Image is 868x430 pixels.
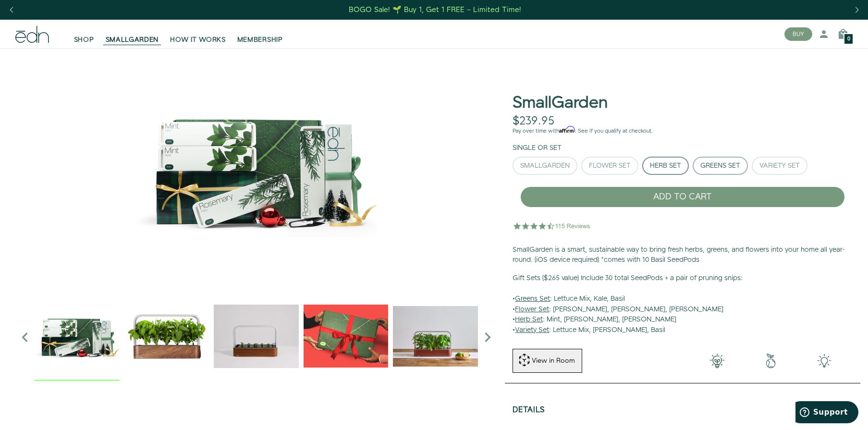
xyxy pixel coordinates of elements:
[784,27,812,41] button: BUY
[513,406,545,417] h5: Details
[15,49,497,289] img: edn-holiday-value-herbs-1-square_1000x.png
[515,315,543,324] u: Herb Set
[642,157,689,175] button: Herb Set
[513,127,853,135] p: Pay over time with . See if you qualify at checkout.
[124,294,209,381] div: 1 / 6
[559,126,575,133] span: Affirm
[759,162,800,169] div: Variety Set
[348,2,522,17] a: BOGO Sale! 🌱 Buy 1, Get 1 FREE – Limited Time!
[513,245,853,266] p: SmallGarden is a smart, sustainable way to bring fresh herbs, greens, and flowers into your home ...
[68,24,100,45] a: SHOP
[304,294,389,381] div: 3 / 6
[513,94,608,112] h1: SmallGarden
[304,294,389,379] img: EMAILS_-_Holiday_21_PT1_28_9986b34a-7908-4121-b1c1-9595d1e43abe_1024x.png
[513,114,554,128] div: $239.95
[124,294,209,379] img: Official-EDN-SMALLGARDEN-HERB-HERO-SLV-2000px_1024x.png
[237,35,283,45] span: MEMBERSHIP
[515,305,549,314] u: Flower Set
[589,162,631,169] div: Flower Set
[752,157,807,175] button: Variety Set
[393,294,478,381] div: 4 / 6
[520,186,845,208] button: ADD TO CART
[214,294,299,381] div: 2 / 6
[349,5,521,15] div: BOGO Sale! 🌱 Buy 1, Get 1 FREE – Limited Time!
[581,157,638,175] button: Flower Set
[515,325,549,335] u: Variety Set
[650,162,681,169] div: Herb Set
[795,401,858,425] iframe: Opens a widget where you can find more information
[513,216,592,235] img: 4.5 star rating
[15,328,35,347] i: Previous slide
[690,354,744,368] img: 001-light-bulb.png
[513,349,582,373] button: View in Room
[693,157,748,175] button: Greens Set
[520,162,570,169] div: SmallGarden
[744,354,797,368] img: green-earth.png
[531,356,576,366] div: View in Room
[513,273,853,336] p: • : Lettuce Mix, Kale, Basil • : [PERSON_NAME], [PERSON_NAME], [PERSON_NAME] • : Mint, [PERSON_NA...
[170,35,225,45] span: HOW IT WORKS
[515,294,550,304] u: Greens Set
[164,24,231,45] a: HOW IT WORKS
[35,294,120,379] img: edn-holiday-value-herbs-1-square_1000x.png
[513,273,743,283] b: Gift Sets ($265 value) Include 30 total SeedPods + a pair of pruning snips:
[74,35,94,45] span: SHOP
[513,393,853,427] button: Details
[100,24,165,45] a: SMALLGARDEN
[513,143,562,153] label: Single or Set
[393,294,478,379] img: edn-smallgarden-mixed-herbs-table-product-2000px_1024x.jpg
[232,24,289,45] a: MEMBERSHIP
[513,157,577,175] button: SmallGarden
[797,354,851,368] img: edn-smallgarden-tech.png
[106,35,159,45] span: SMALLGARDEN
[214,294,299,379] img: edn-trim-basil.2021-09-07_14_55_24_1024x.gif
[478,328,497,347] i: Next slide
[847,37,850,42] span: 0
[700,162,740,169] div: Greens Set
